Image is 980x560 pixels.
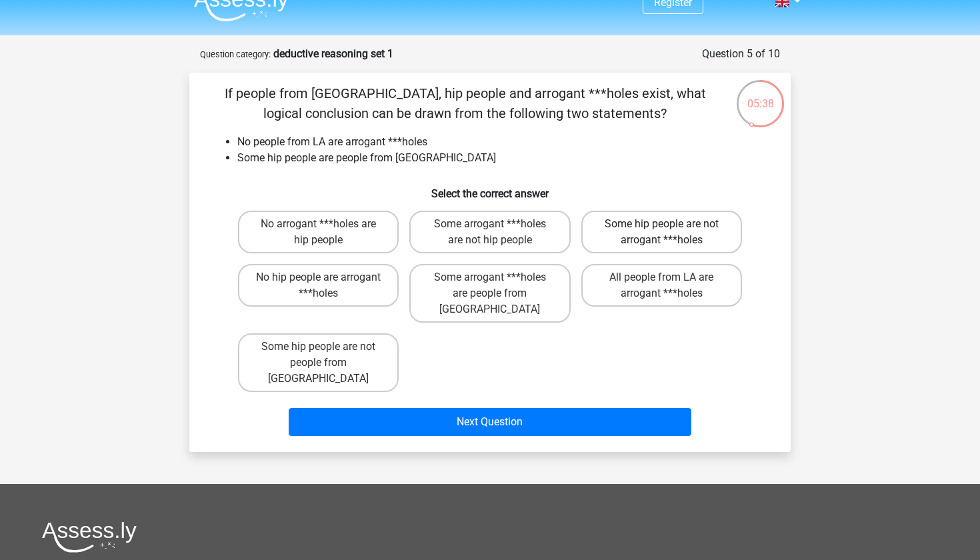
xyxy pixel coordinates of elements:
label: No hip people are arrogant ***holes [238,264,399,307]
p: If people from [GEOGRAPHIC_DATA], hip people and arrogant ***holes exist, what logical conclusion... [211,83,719,123]
li: Some hip people are people from [GEOGRAPHIC_DATA] [237,150,769,166]
label: Some hip people are not arrogant ***holes [581,211,742,253]
div: Question 5 of 10 [702,46,780,62]
label: Some arrogant ***holes are not hip people [409,211,570,253]
small: Question category: [200,49,271,59]
label: No arrogant ***holes are hip people [238,211,399,253]
button: Next Question [289,408,692,436]
li: No people from LA are arrogant ***holes [237,134,769,150]
label: Some hip people are not people from [GEOGRAPHIC_DATA] [238,333,399,392]
div: 05:38 [735,79,785,112]
label: Some arrogant ***holes are people from [GEOGRAPHIC_DATA] [409,264,570,323]
img: Assessly logo [42,521,137,553]
h6: Select the correct answer [211,177,769,200]
label: All people from LA are arrogant ***holes [581,264,742,307]
strong: deductive reasoning set 1 [273,47,393,60]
